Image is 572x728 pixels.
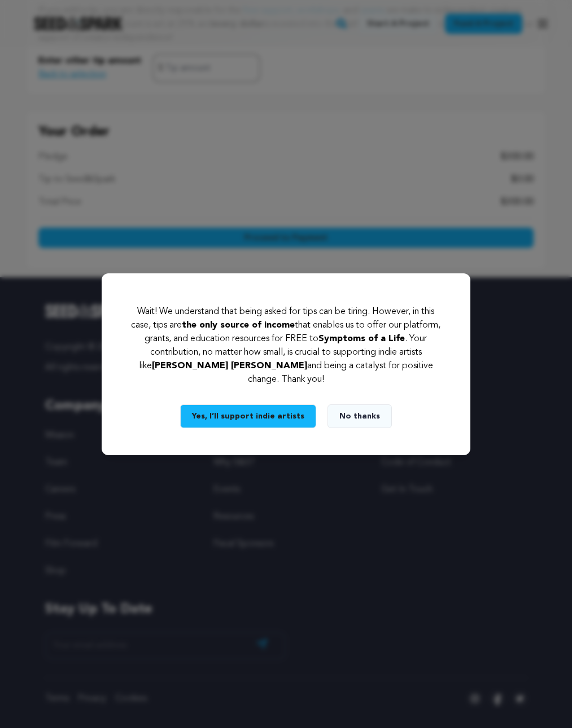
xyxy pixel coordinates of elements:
button: Yes, I’ll support indie artists [180,404,316,428]
span: [PERSON_NAME] [PERSON_NAME] [152,361,307,370]
p: Wait! We understand that being asked for tips can be tiring. However, in this case, tips are that... [129,305,444,386]
button: No thanks [328,404,392,428]
span: the only source of income [182,321,295,330]
span: Symptoms of a Life [318,334,405,343]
